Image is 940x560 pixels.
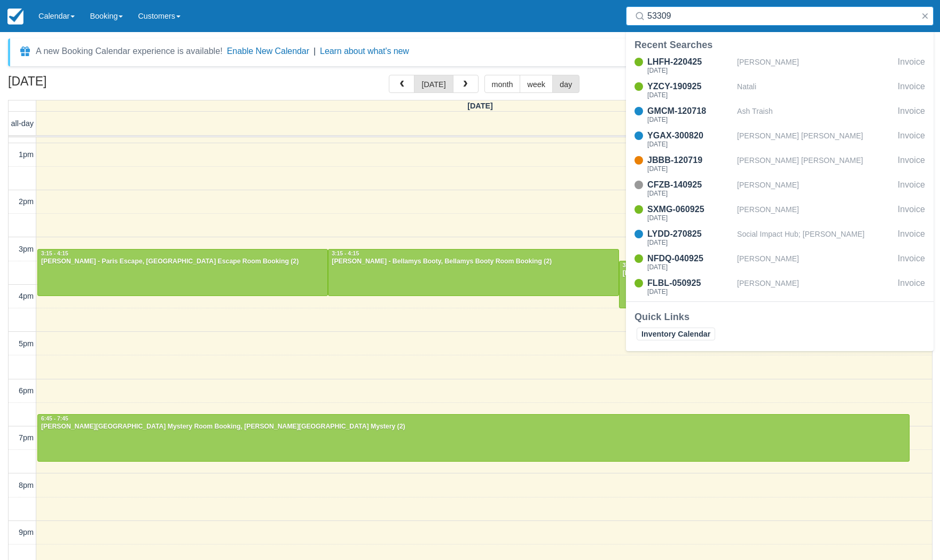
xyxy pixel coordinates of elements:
[37,249,328,296] a: 3:15 - 4:15[PERSON_NAME] - Paris Escape, [GEOGRAPHIC_DATA] Escape Room Booking (2)
[467,102,493,110] span: [DATE]
[8,75,143,95] h2: [DATE]
[227,46,309,57] button: Enable New Calendar
[898,129,925,150] div: Invoice
[737,178,894,199] div: [PERSON_NAME]
[647,141,733,147] div: [DATE]
[898,203,925,223] div: Invoice
[41,258,325,266] div: [PERSON_NAME] - Paris Escape, [GEOGRAPHIC_DATA] Escape Room Booking (2)
[19,150,34,159] span: 1pm
[626,105,934,125] a: GMCM-120718[DATE]Ash TraishInvoice
[737,56,894,76] div: [PERSON_NAME]
[647,56,733,68] div: LHFH-220425
[647,264,733,270] div: [DATE]
[647,178,733,191] div: CFZB-140925
[626,252,934,273] a: NFDQ-040925[DATE][PERSON_NAME]Invoice
[626,56,934,76] a: LHFH-220425[DATE][PERSON_NAME]Invoice
[647,6,916,26] input: Search ( / )
[626,129,934,150] a: YGAX-300820[DATE][PERSON_NAME] [PERSON_NAME]Invoice
[647,80,733,93] div: YZCY-190925
[19,339,34,348] span: 5pm
[41,416,68,422] span: 6:45 - 7:45
[623,262,650,268] span: 3:30 - 4:30
[320,46,409,56] a: Learn about what's new
[647,277,733,290] div: FLBL-050925
[626,277,934,297] a: FLBL-050925[DATE][PERSON_NAME]Invoice
[647,215,733,221] div: [DATE]
[634,38,925,51] div: Recent Searches
[647,129,733,142] div: YGAX-300820
[737,252,894,273] div: [PERSON_NAME]
[898,80,925,100] div: Invoice
[552,75,579,93] button: day
[647,92,733,98] div: [DATE]
[626,80,934,100] a: YZCY-190925[DATE]NataliInvoice
[647,289,733,295] div: [DATE]
[737,154,894,174] div: [PERSON_NAME] [PERSON_NAME]
[414,75,453,93] button: [DATE]
[626,228,934,248] a: LYDD-270825[DATE]Social Impact Hub; [PERSON_NAME]Invoice
[41,423,906,431] div: [PERSON_NAME][GEOGRAPHIC_DATA] Mystery Room Booking, [PERSON_NAME][GEOGRAPHIC_DATA] Mystery (2)
[619,261,910,308] a: 3:30 - 4:30[PERSON_NAME] - Bank Heist Room Booking, Bank Heist (2)
[647,228,733,240] div: LYDD-270825
[898,277,925,297] div: Invoice
[647,190,733,197] div: [DATE]
[634,310,925,323] div: Quick Links
[737,129,894,150] div: [PERSON_NAME] [PERSON_NAME]
[647,105,733,118] div: GMCM-120718
[19,386,34,395] span: 6pm
[647,252,733,265] div: NFDQ-040925
[19,245,34,253] span: 3pm
[626,178,934,199] a: CFZB-140925[DATE][PERSON_NAME]Invoice
[647,166,733,172] div: [DATE]
[898,252,925,273] div: Invoice
[36,45,223,58] div: A new Booking Calendar experience is available!
[331,258,615,266] div: [PERSON_NAME] - Bellamys Booty, Bellamys Booty Room Booking (2)
[19,481,34,489] span: 8pm
[328,249,618,296] a: 3:15 - 4:15[PERSON_NAME] - Bellamys Booty, Bellamys Booty Room Booking (2)
[332,251,359,256] span: 3:15 - 4:15
[737,105,894,125] div: Ash Traish
[19,433,34,442] span: 7pm
[647,239,733,246] div: [DATE]
[898,154,925,174] div: Invoice
[898,56,925,76] div: Invoice
[637,328,715,340] a: Inventory Calendar
[737,80,894,100] div: Natali
[19,197,34,206] span: 2pm
[898,178,925,199] div: Invoice
[41,251,68,256] span: 3:15 - 4:15
[647,203,733,216] div: SXMG-060925
[647,116,733,123] div: [DATE]
[898,105,925,125] div: Invoice
[19,292,34,300] span: 4pm
[7,9,23,25] img: checkfront-main-nav-mini-logo.png
[314,46,316,56] span: |
[737,228,894,248] div: Social Impact Hub; [PERSON_NAME]
[520,75,553,93] button: week
[737,277,894,297] div: [PERSON_NAME]
[898,228,925,248] div: Invoice
[737,203,894,223] div: [PERSON_NAME]
[19,528,34,536] span: 9pm
[622,269,906,278] div: [PERSON_NAME] - Bank Heist Room Booking, Bank Heist (2)
[484,75,521,93] button: month
[647,67,733,74] div: [DATE]
[626,203,934,223] a: SXMG-060925[DATE][PERSON_NAME]Invoice
[11,119,34,128] span: all-day
[647,154,733,167] div: JBBB-120719
[626,154,934,174] a: JBBB-120719[DATE][PERSON_NAME] [PERSON_NAME]Invoice
[37,414,910,461] a: 6:45 - 7:45[PERSON_NAME][GEOGRAPHIC_DATA] Mystery Room Booking, [PERSON_NAME][GEOGRAPHIC_DATA] My...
